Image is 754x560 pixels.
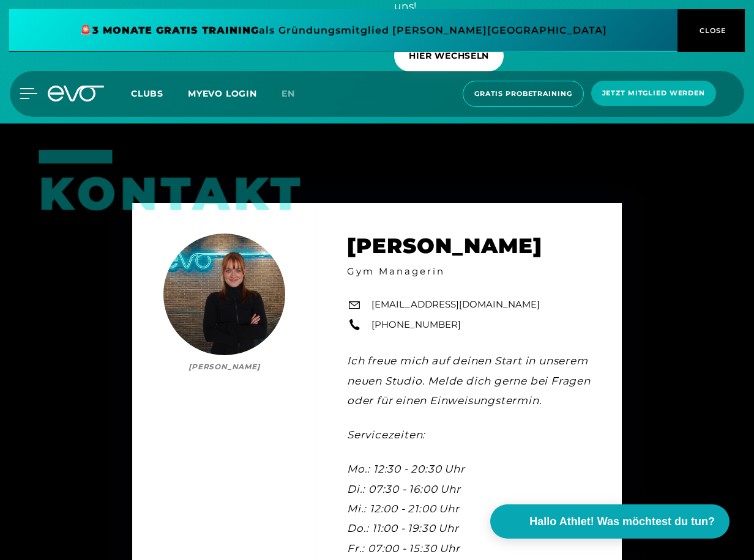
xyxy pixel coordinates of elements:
[696,25,726,36] span: CLOSE
[588,81,720,107] a: Jetzt Mitglied werden
[490,504,730,539] button: Hallo Athlet! Was möchtest du tun?
[529,514,715,530] span: Hallo Athlet! Was möchtest du tun?
[131,88,163,99] span: Clubs
[371,298,540,312] a: [EMAIL_ADDRESS][DOMAIN_NAME]
[131,87,188,99] a: Clubs
[371,318,461,332] a: [PHONE_NUMBER]
[459,81,588,107] a: Gratis Probetraining
[602,88,705,98] span: Jetzt Mitglied werden
[474,89,572,99] span: Gratis Probetraining
[282,88,295,99] span: en
[282,87,310,101] a: en
[188,88,257,99] a: MYEVO LOGIN
[677,9,745,52] button: CLOSE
